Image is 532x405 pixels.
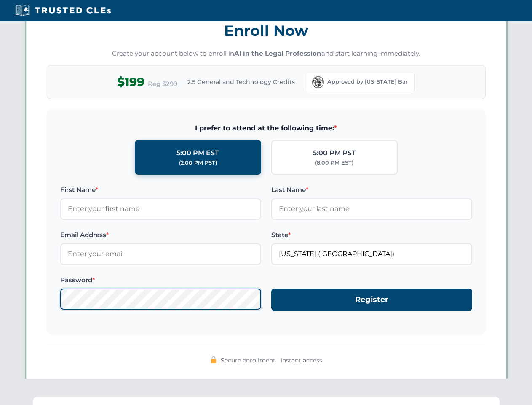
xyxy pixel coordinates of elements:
[60,243,261,265] input: Enter your email
[312,76,324,88] img: Florida Bar
[60,198,261,219] input: Enter your first name
[187,77,295,86] span: 2.5 General and Technology Credits
[60,230,261,240] label: Email Address
[271,230,472,240] label: State
[271,185,472,195] label: Last Name
[60,275,261,285] label: Password
[234,49,321,57] strong: AI in the Legal Profession
[271,289,472,311] button: Register
[271,198,472,219] input: Enter your last name
[179,159,217,167] div: (2:00 PM PST)
[148,79,177,89] span: Reg $299
[271,243,472,265] input: Florida (FL)
[221,356,322,365] span: Secure enrollment • Instant access
[313,148,356,159] div: 5:00 PM PST
[315,159,353,167] div: (8:00 PM EST)
[327,78,408,86] span: Approved by [US_STATE] Bar
[47,17,486,44] h3: Enroll Now
[60,123,472,134] span: I prefer to attend at the following time:
[210,356,217,363] img: 🔒
[60,185,261,195] label: First Name
[117,73,144,92] span: $199
[176,148,219,159] div: 5:00 PM EST
[47,49,486,59] p: Create your account below to enroll in and start learning immediately.
[13,4,113,17] img: Trusted CLEs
